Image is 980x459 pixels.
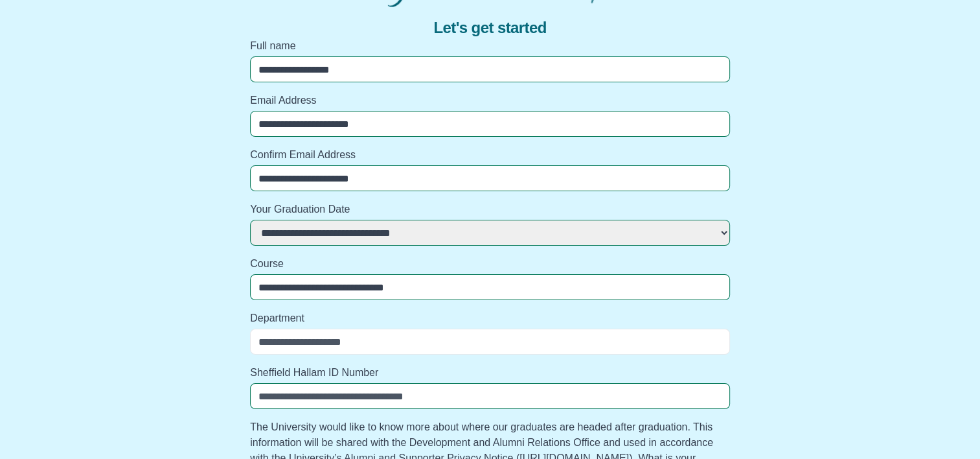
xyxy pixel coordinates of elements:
[250,147,730,163] label: Confirm Email Address
[250,38,730,54] label: Full name
[250,365,730,381] label: Sheffield Hallam ID Number
[433,18,546,38] span: Let's get started
[250,202,730,217] label: Your Graduation Date
[250,256,730,272] label: Course
[250,311,730,326] label: Department
[250,93,730,108] label: Email Address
